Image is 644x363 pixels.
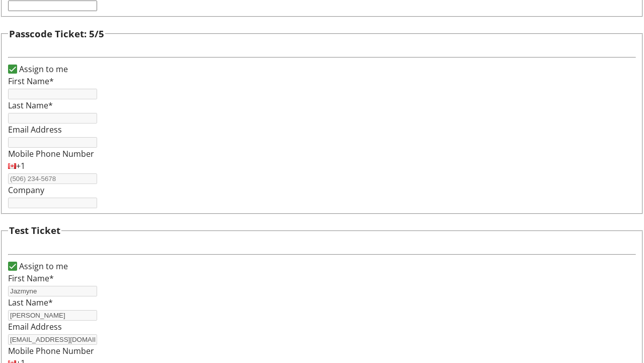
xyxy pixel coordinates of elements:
[17,260,68,272] label: Assign to me
[8,297,53,308] label: Last Name*
[8,185,44,196] label: Company
[8,148,94,159] label: Mobile Phone Number
[17,63,68,75] label: Assign to me
[8,273,54,284] label: First Name*
[8,76,54,87] label: First Name*
[8,345,94,356] label: Mobile Phone Number
[8,173,97,184] input: (506) 234-5678
[8,321,62,332] label: Email Address
[8,100,53,111] label: Last Name*
[9,223,60,237] h3: Test Ticket
[8,124,62,135] label: Email Address
[9,27,104,41] h3: Passcode Ticket: 5/5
